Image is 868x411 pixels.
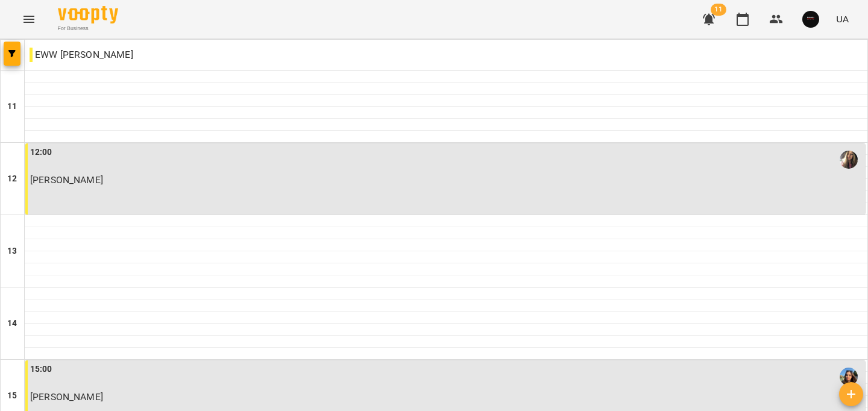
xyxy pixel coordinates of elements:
h6: 14 [7,317,17,330]
span: [PERSON_NAME] [30,391,103,403]
img: Voopty Logo [58,6,118,24]
img: 5eed76f7bd5af536b626cea829a37ad3.jpg [802,11,819,28]
img: Бойко Олександра Вікторівна [840,151,858,169]
p: EWW [PERSON_NAME] [30,48,133,62]
button: UA [831,8,854,30]
h6: 12 [7,172,17,186]
button: Створити урок [839,382,863,406]
span: 11 [711,4,726,16]
h6: 11 [7,100,17,113]
h6: 15 [7,389,17,403]
label: 15:00 [30,363,52,376]
img: Верютіна Надія Вадимівна [840,368,858,386]
h6: 13 [7,245,17,258]
button: Menu [14,5,43,34]
span: [PERSON_NAME] [30,174,103,186]
span: UA [836,13,849,25]
span: For Business [58,25,118,33]
label: 12:00 [30,146,52,159]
